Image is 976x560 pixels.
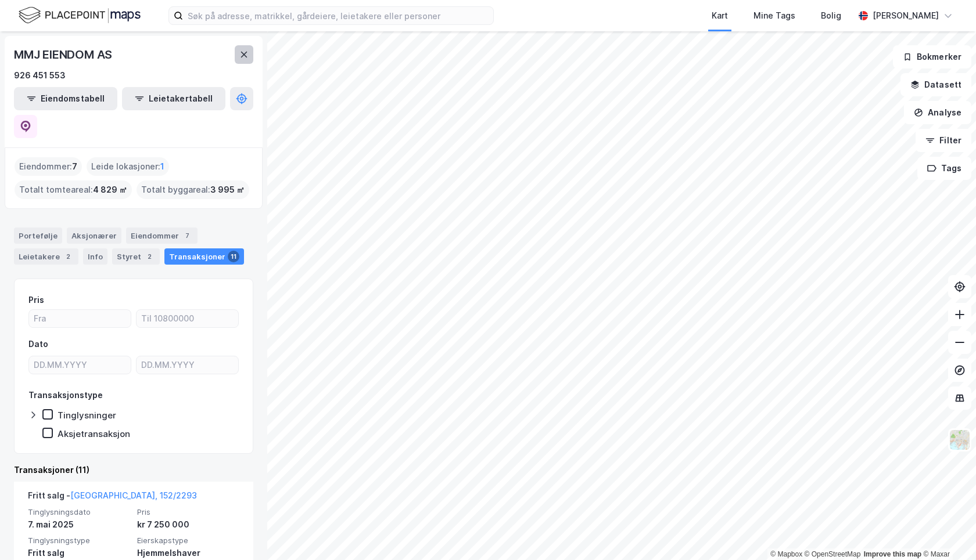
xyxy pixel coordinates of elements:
div: Totalt byggareal : [137,180,249,199]
div: Pris [28,293,44,307]
input: Til 10800000 [137,310,238,327]
div: 7 [181,230,193,241]
input: Søk på adresse, matrikkel, gårdeiere, leietakere eller personer [183,7,493,24]
button: Filter [916,129,971,152]
div: Styret [112,248,160,265]
div: Transaksjoner (11) [14,463,253,477]
button: Datasett [900,73,971,96]
div: Kontrollprogram for chat [918,504,976,560]
div: Mine Tags [753,9,795,23]
div: Tinglysninger [58,410,116,421]
div: Aksjonærer [67,227,121,244]
img: logo.f888ab2527a4732fd821a326f86c7f29.svg [19,5,141,26]
a: Mapbox [770,550,802,558]
span: Pris [137,507,239,517]
div: Leide lokasjoner : [87,157,169,176]
div: Eiendommer [126,227,198,244]
div: Bolig [821,9,841,23]
div: Fritt salg - [28,489,197,507]
div: Eiendommer : [15,157,82,176]
a: OpenStreetMap [805,550,861,558]
div: 11 [228,251,239,262]
div: 7. mai 2025 [28,518,130,532]
div: kr 7 250 000 [137,518,239,532]
input: DD.MM.YYYY [29,356,131,374]
button: Bokmerker [893,45,971,68]
div: Aksjetransaksjon [58,428,130,439]
span: 3 995 ㎡ [210,183,245,197]
span: 1 [160,160,164,174]
span: Eierskapstype [137,536,239,545]
div: 2 [62,251,74,262]
div: Dato [28,337,48,351]
div: 2 [143,251,155,262]
span: Tinglysningstype [28,536,130,545]
button: Tags [917,157,971,180]
a: Improve this map [864,550,921,558]
div: Fritt salg [28,546,130,560]
div: Totalt tomteareal : [15,180,132,199]
div: MMJ EIENDOM AS [14,45,114,64]
iframe: Chat Widget [918,504,976,560]
div: Transaksjoner [164,248,244,265]
button: Eiendomstabell [14,87,117,110]
div: Hjemmelshaver [137,546,239,560]
div: Portefølje [14,227,62,244]
img: Z [949,429,971,451]
input: DD.MM.YYYY [137,356,238,374]
div: 926 451 553 [14,68,66,82]
button: Leietakertabell [122,87,225,110]
input: Fra [29,310,131,327]
div: Leietakere [14,248,78,265]
span: Tinglysningsdato [28,507,130,517]
a: [GEOGRAPHIC_DATA], 152/2293 [70,490,197,500]
span: 4 829 ㎡ [93,183,127,197]
button: Analyse [904,101,971,124]
span: 7 [72,160,77,174]
div: [PERSON_NAME] [873,9,939,23]
div: Transaksjonstype [28,388,103,402]
div: Info [83,248,107,265]
div: Kart [712,9,728,23]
